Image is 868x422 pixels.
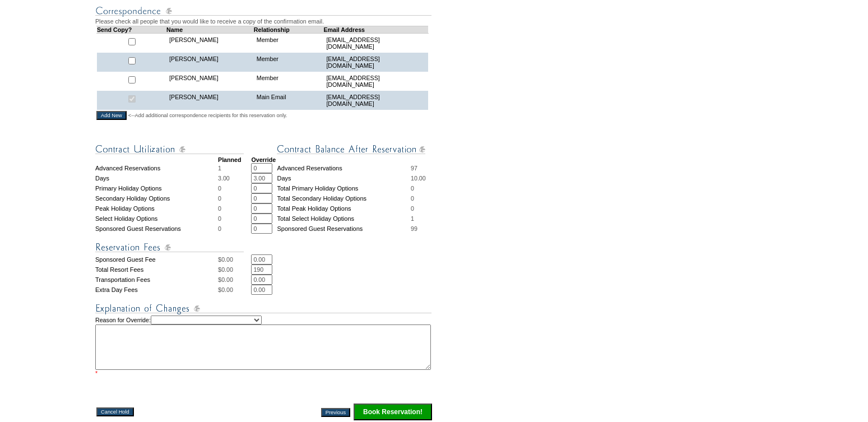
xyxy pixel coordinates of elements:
[218,275,251,285] td: $
[323,72,428,91] td: [EMAIL_ADDRESS][DOMAIN_NAME]
[97,26,167,33] td: Send Copy?
[95,214,218,224] td: Select Holiday Options
[221,276,233,283] span: 0.00
[254,26,324,33] td: Relationship
[277,203,411,214] td: Total Peak Holiday Options
[95,316,433,377] td: Reason for Override:
[254,91,324,110] td: Main Email
[95,183,218,193] td: Primary Holiday Options
[218,175,230,182] span: 3.00
[95,275,218,285] td: Transportation Fees
[277,173,411,183] td: Days
[277,142,425,156] img: Contract Balance After Reservation
[96,407,134,416] input: Cancel Hold
[323,33,428,53] td: [EMAIL_ADDRESS][DOMAIN_NAME]
[411,165,417,171] span: 97
[354,404,432,420] input: Click this button to finalize your reservation.
[95,254,218,265] td: Sponsored Guest Fee
[218,215,221,222] span: 0
[218,185,221,192] span: 0
[95,163,218,173] td: Advanced Reservations
[95,240,244,254] img: Reservation Fees
[166,72,254,91] td: [PERSON_NAME]
[95,142,244,156] img: Contract Utilization
[218,165,221,171] span: 1
[254,53,324,72] td: Member
[254,72,324,91] td: Member
[218,225,221,232] span: 0
[95,18,324,25] span: Please check all people that you would like to receive a copy of the confirmation email.
[128,112,287,119] span: <--Add additional correspondence recipients for this reservation only.
[95,285,218,295] td: Extra Day Fees
[95,203,218,214] td: Peak Holiday Options
[218,265,251,275] td: $
[277,224,411,234] td: Sponsored Guest Reservations
[323,26,428,33] td: Email Address
[254,33,324,53] td: Member
[95,224,218,234] td: Sponsored Guest Reservations
[277,163,411,173] td: Advanced Reservations
[277,183,411,193] td: Total Primary Holiday Options
[411,225,417,232] span: 99
[218,254,251,265] td: $
[277,214,411,224] td: Total Select Holiday Options
[166,33,254,53] td: [PERSON_NAME]
[221,256,233,263] span: 0.00
[95,302,431,316] img: Explanation of Changes
[95,193,218,203] td: Secondary Holiday Options
[323,53,428,72] td: [EMAIL_ADDRESS][DOMAIN_NAME]
[218,195,221,202] span: 0
[95,265,218,275] td: Total Resort Fees
[218,285,251,295] td: $
[251,156,276,163] strong: Override
[411,215,414,222] span: 1
[166,26,254,33] td: Name
[166,53,254,72] td: [PERSON_NAME]
[411,185,414,192] span: 0
[321,408,350,417] input: Previous
[95,173,218,183] td: Days
[96,111,127,120] input: Add New
[166,91,254,110] td: [PERSON_NAME]
[218,205,221,212] span: 0
[221,286,233,293] span: 0.00
[221,266,233,273] span: 0.00
[218,156,241,163] strong: Planned
[411,175,426,182] span: 10.00
[323,91,428,110] td: [EMAIL_ADDRESS][DOMAIN_NAME]
[411,195,414,202] span: 0
[277,193,411,203] td: Total Secondary Holiday Options
[411,205,414,212] span: 0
